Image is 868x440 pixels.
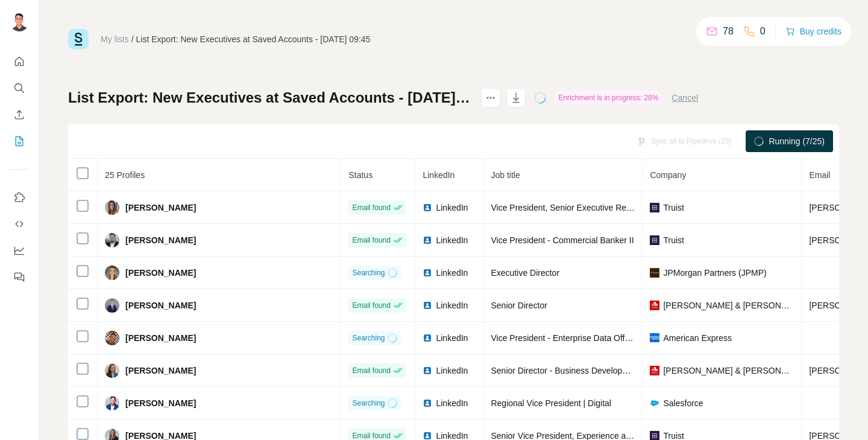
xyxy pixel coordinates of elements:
[436,332,468,344] span: LinkedIn
[352,235,390,246] span: Email found
[352,365,390,376] span: Email found
[481,88,500,107] button: actions
[10,104,29,126] button: Enrich CSV
[423,170,454,180] span: LinkedIn
[105,363,119,378] img: Avatar
[423,366,432,375] img: LinkedIn logo
[555,91,662,105] div: Enrichment is in progress: 28%
[491,235,634,245] span: Vice President - Commercial Banker II
[436,397,468,409] span: LinkedIn
[491,301,547,310] span: Senior Director
[10,240,29,261] button: Dashboard
[769,135,825,147] span: Running (7/25)
[663,234,684,246] span: Truist
[663,332,732,344] span: American Express
[423,398,432,408] img: LinkedIn logo
[348,170,373,180] span: Status
[663,397,703,409] span: Salesforce
[785,23,841,40] button: Buy credits
[10,187,29,208] button: Use Surfe on LinkedIn
[136,33,371,45] div: List Export: New Executives at Saved Accounts - [DATE] 09:45
[352,300,390,311] span: Email found
[809,170,830,180] span: Email
[423,203,432,212] img: LinkedIn logo
[105,266,119,280] img: Avatar
[10,77,29,99] button: Search
[491,268,559,278] span: Executive Director
[650,170,686,180] span: Company
[650,268,659,278] img: company-logo
[125,397,196,409] span: [PERSON_NAME]
[125,332,196,344] span: [PERSON_NAME]
[491,203,650,212] span: Vice President, Senior Executive Recruiter
[491,398,611,408] span: Regional Vice President | Digital
[436,365,468,377] span: LinkedIn
[352,202,390,213] span: Email found
[491,170,520,180] span: Job title
[663,267,766,279] span: JPMorgan Partners (JPMP)
[663,202,684,214] span: Truist
[105,170,145,180] span: 25 Profiles
[352,267,385,278] span: Searching
[436,234,468,246] span: LinkedIn
[131,33,134,45] li: /
[125,202,196,214] span: [PERSON_NAME]
[491,366,768,375] span: Senior Director - Business Development Services, [GEOGRAPHIC_DATA]
[436,299,468,311] span: LinkedIn
[650,366,659,375] img: company-logo
[423,333,432,343] img: LinkedIn logo
[671,92,698,104] button: Cancel
[352,333,385,343] span: Searching
[10,266,29,288] button: Feedback
[723,24,734,39] p: 78
[10,130,29,152] button: My lists
[10,12,29,31] img: Avatar
[491,333,635,343] span: Vice President - Enterprise Data Office
[663,299,794,311] span: [PERSON_NAME] & [PERSON_NAME]
[650,333,659,343] img: company-logo
[105,396,119,410] img: Avatar
[436,267,468,279] span: LinkedIn
[125,365,196,377] span: [PERSON_NAME]
[68,29,89,49] img: Surfe Logo
[650,398,659,408] img: company-logo
[125,267,196,279] span: [PERSON_NAME]
[650,235,659,245] img: company-logo
[105,298,119,313] img: Avatar
[423,301,432,310] img: LinkedIn logo
[105,233,119,247] img: Avatar
[423,235,432,245] img: LinkedIn logo
[436,202,468,214] span: LinkedIn
[101,34,129,44] a: My lists
[663,365,794,377] span: [PERSON_NAME] & [PERSON_NAME]
[105,200,119,215] img: Avatar
[423,268,432,278] img: LinkedIn logo
[105,331,119,345] img: Avatar
[650,203,659,212] img: company-logo
[650,301,659,310] img: company-logo
[760,24,766,39] p: 0
[125,299,196,311] span: [PERSON_NAME]
[68,88,470,107] h1: List Export: New Executives at Saved Accounts - [DATE] 09:45
[125,234,196,246] span: [PERSON_NAME]
[10,51,29,72] button: Quick start
[10,213,29,235] button: Use Surfe API
[352,398,385,409] span: Searching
